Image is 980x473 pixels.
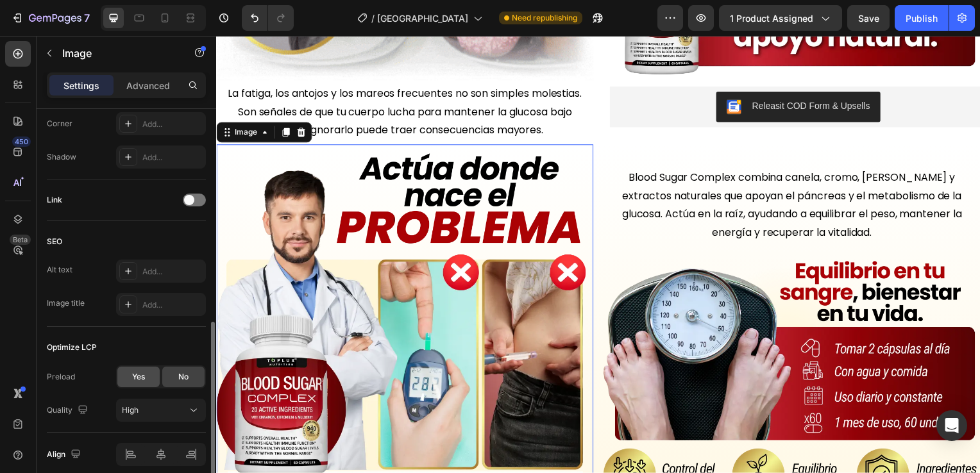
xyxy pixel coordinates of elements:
[936,410,967,441] div: Open Intercom Messenger
[5,5,96,31] button: 7
[47,342,97,353] div: Optimize LCP
[847,5,890,31] button: Save
[512,12,577,24] span: Need republishing
[47,446,83,463] div: Align
[122,405,139,415] span: High
[63,79,99,92] p: Settings
[142,119,203,130] div: Add...
[47,402,90,419] div: Quality
[47,264,72,276] div: Alt text
[47,297,85,309] div: Image title
[47,194,62,206] div: Link
[47,236,62,247] div: SEO
[216,36,980,473] iframe: Design area
[142,299,203,311] div: Add...
[132,371,145,383] span: Yes
[514,64,529,79] img: CKKYs5695_ICEAE=.webp
[730,12,813,25] span: 1 product assigned
[895,5,949,31] button: Publish
[10,235,31,245] div: Beta
[242,5,294,31] div: Undo/Redo
[116,399,206,422] button: High
[47,371,75,383] div: Preload
[126,79,170,92] p: Advanced
[142,152,203,163] div: Add...
[47,151,76,163] div: Shadow
[539,64,658,78] div: Releasit COD Form & Upsells
[12,137,31,147] div: 450
[390,222,770,415] img: blood_9.webp
[409,135,751,205] span: Blood Sugar Complex combina canela, cromo, [PERSON_NAME] y extractos naturales que apoyan el pánc...
[16,92,44,103] div: Image
[62,46,171,61] p: Image
[377,12,468,25] span: [GEOGRAPHIC_DATA]
[719,5,842,31] button: 1 product assigned
[178,371,189,383] span: No
[84,10,90,26] p: 7
[390,416,770,469] img: blood_10.webp
[858,13,879,24] span: Save
[142,266,203,278] div: Add...
[371,12,375,25] span: /
[503,56,668,87] button: Releasit COD Form & Upsells
[906,12,938,25] div: Publish
[47,118,72,129] div: Corner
